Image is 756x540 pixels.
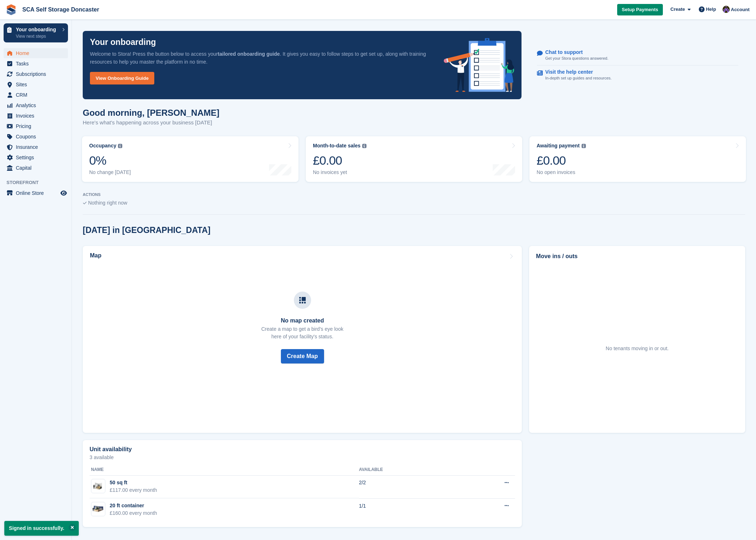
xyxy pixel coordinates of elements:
[110,486,157,494] div: £117.00 every month
[16,100,59,110] span: Analytics
[90,50,432,66] p: Welcome to Stora! Press the button below to access your . It gives you easy to follow steps to ge...
[4,142,68,152] a: menu
[19,4,102,15] a: SCA Self Storage Doncaster
[90,252,101,259] h2: Map
[723,6,730,13] img: Ross Chapman
[359,464,455,476] th: Available
[89,143,116,149] div: Occupancy
[537,65,738,85] a: Visit the help center In-depth set up guides and resources.
[4,79,68,90] a: menu
[90,38,156,46] p: Your onboarding
[16,132,59,142] span: Coupons
[83,192,745,197] p: ACTIONS
[89,153,131,168] div: 0%
[16,79,59,90] span: Sites
[16,121,59,131] span: Pricing
[16,90,59,100] span: CRM
[731,6,750,13] span: Account
[6,179,72,186] span: Storefront
[110,509,157,517] div: £160.00 every month
[4,152,68,163] a: menu
[16,33,59,40] p: View next steps
[83,108,219,118] h1: Good morning, [PERSON_NAME]
[582,144,586,148] img: icon-info-grey-7440780725fd019a000dd9b08b2336e03edf1995a4989e88bcd33f0948082b44.svg
[706,6,716,13] span: Help
[218,51,280,57] strong: tailored onboarding guide
[537,169,586,175] div: No open invoices
[313,153,366,168] div: £0.00
[4,69,68,79] a: menu
[281,349,324,363] button: Create Map
[545,49,602,55] p: Chat to support
[118,144,122,148] img: icon-info-grey-7440780725fd019a000dd9b08b2336e03edf1995a4989e88bcd33f0948082b44.svg
[16,163,59,173] span: Capital
[4,48,68,58] a: menu
[4,163,68,173] a: menu
[89,169,131,175] div: No change [DATE]
[59,189,68,197] a: Preview store
[4,111,68,121] a: menu
[83,246,522,433] a: Map No map created Create a map to get a bird's eye lookhere of your facility's status. Create Map
[4,100,68,110] a: menu
[4,521,79,536] p: Signed in successfully.
[4,188,68,198] a: menu
[606,345,669,352] div: No tenants moving in or out.
[16,188,59,198] span: Online Store
[622,6,658,13] span: Setup Payments
[545,69,606,75] p: Visit the help center
[4,59,68,69] a: menu
[4,23,68,42] a: Your onboarding View next steps
[4,90,68,100] a: menu
[670,6,685,13] span: Create
[16,152,59,163] span: Settings
[16,142,59,152] span: Insurance
[261,325,343,340] p: Create a map to get a bird's eye look here of your facility's status.
[83,119,219,127] p: Here's what's happening across your business [DATE]
[537,46,738,65] a: Chat to support Get your Stora questions answered.
[16,69,59,79] span: Subscriptions
[313,169,366,175] div: No invoices yet
[16,48,59,58] span: Home
[4,121,68,131] a: menu
[83,202,87,205] img: blank_slate_check_icon-ba018cac091ee9be17c0a81a6c232d5eb81de652e7a59be601be346b1b6ddf79.svg
[82,136,299,182] a: Occupancy 0% No change [DATE]
[91,504,105,514] img: 20.jpg
[313,143,360,149] div: Month-to-date sales
[110,479,157,486] div: 50 sq ft
[529,136,746,182] a: Awaiting payment £0.00 No open invoices
[306,136,522,182] a: Month-to-date sales £0.00 No invoices yet
[537,153,586,168] div: £0.00
[90,446,132,453] h2: Unit availability
[6,4,17,15] img: stora-icon-8386f47178a22dfd0bd8f6a31ec36ba5ce8667c1dd55bd0f319d3a0aa187defe.svg
[4,132,68,142] a: menu
[16,27,59,32] p: Your onboarding
[261,317,343,324] h3: No map created
[444,38,514,92] img: onboarding-info-6c161a55d2c0e0a8cae90662b2fe09162a5109e8cc188191df67fb4f79e88e88.svg
[16,111,59,121] span: Invoices
[90,464,359,476] th: Name
[536,252,738,261] h2: Move ins / outs
[83,225,210,235] h2: [DATE] in [GEOGRAPHIC_DATA]
[91,481,105,491] img: 50.jpg
[537,143,580,149] div: Awaiting payment
[617,4,663,16] a: Setup Payments
[88,200,127,206] span: Nothing right now
[16,59,59,69] span: Tasks
[359,498,455,521] td: 1/1
[90,72,154,84] a: View Onboarding Guide
[359,475,455,498] td: 2/2
[545,55,608,61] p: Get your Stora questions answered.
[110,502,157,509] div: 20 ft container
[545,75,612,81] p: In-depth set up guides and resources.
[299,297,306,303] img: map-icn-33ee37083ee616e46c38cad1a60f524a97daa1e2b2c8c0bc3eb3415660979fc1.svg
[362,144,366,148] img: icon-info-grey-7440780725fd019a000dd9b08b2336e03edf1995a4989e88bcd33f0948082b44.svg
[90,455,515,460] p: 3 available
